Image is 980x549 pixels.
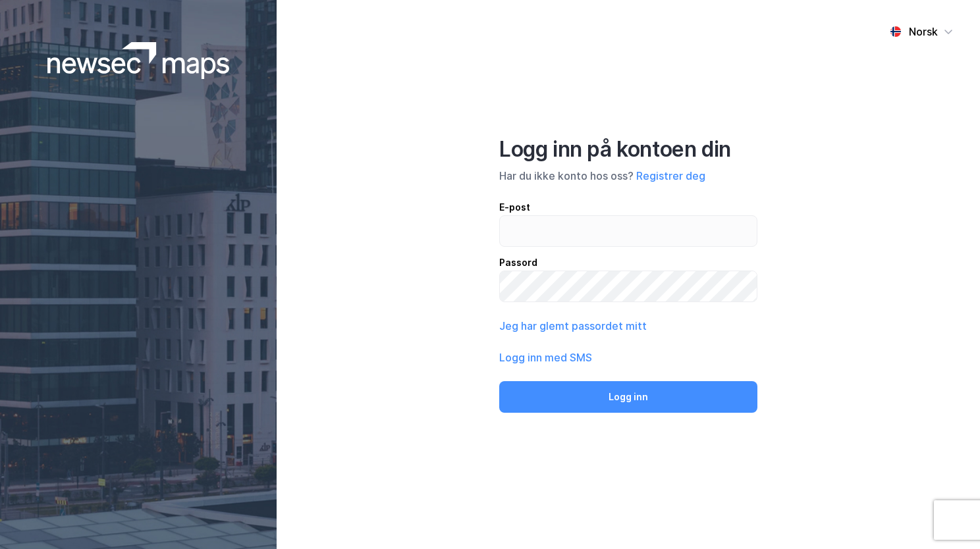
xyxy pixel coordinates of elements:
[499,168,757,184] div: Har du ikke konto hos oss?
[499,318,647,334] button: Jeg har glemt passordet mitt
[499,199,757,215] div: E-post
[499,136,757,163] div: Logg inn på kontoen din
[914,486,980,549] iframe: Chat Widget
[499,350,592,365] button: Logg inn med SMS
[499,255,757,271] div: Passord
[47,42,230,79] img: logoWhite.bf58a803f64e89776f2b079ca2356427.svg
[636,168,705,184] button: Registrer deg
[909,24,938,39] div: Norsk
[499,381,757,413] button: Logg inn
